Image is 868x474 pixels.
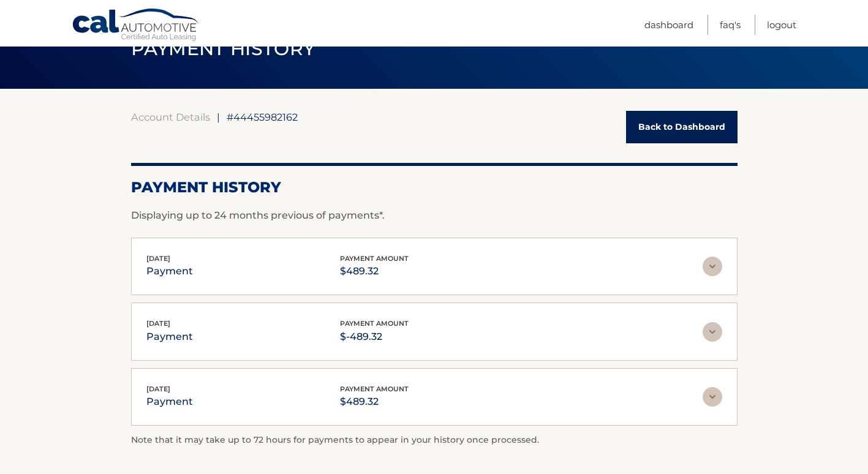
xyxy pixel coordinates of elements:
[227,111,298,123] span: #44455982162
[720,15,741,35] a: FAQ's
[340,319,409,328] span: payment amount
[340,263,409,280] p: $489.32
[767,15,796,35] a: Logout
[131,208,738,223] p: Displaying up to 24 months previous of payments*.
[703,257,722,276] img: accordion-rest.svg
[644,15,693,35] a: Dashboard
[217,111,220,123] span: |
[131,178,738,197] h2: Payment History
[131,37,315,60] span: PAYMENT HISTORY
[72,8,200,43] a: Cal Automotive
[703,387,722,407] img: accordion-rest.svg
[131,433,738,448] p: Note that it may take up to 72 hours for payments to appear in your history once processed.
[146,385,170,393] span: [DATE]
[703,322,722,342] img: accordion-rest.svg
[626,111,738,143] a: Back to Dashboard
[340,385,409,393] span: payment amount
[131,111,210,123] a: Account Details
[146,328,193,345] p: payment
[340,254,409,263] span: payment amount
[340,328,409,345] p: $-489.32
[340,393,409,410] p: $489.32
[146,319,170,328] span: [DATE]
[146,263,193,280] p: payment
[146,254,170,263] span: [DATE]
[146,393,193,410] p: payment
